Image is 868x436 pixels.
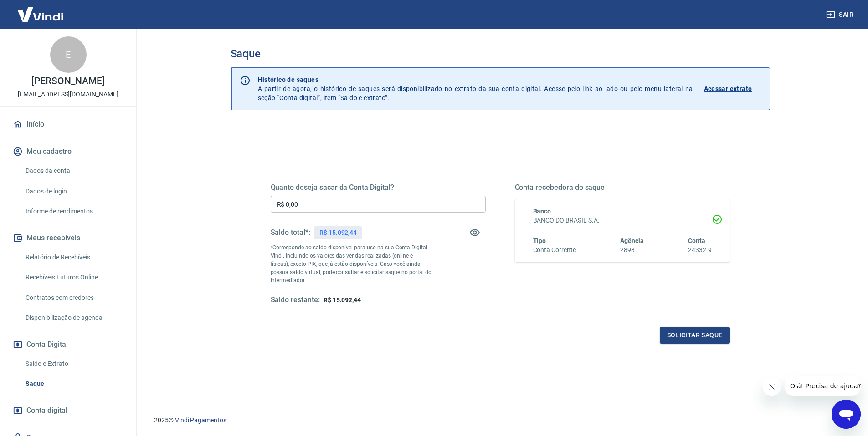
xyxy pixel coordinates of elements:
p: A partir de agora, o histórico de saques será disponibilizado no extrato da sua conta digital. Ac... [258,75,693,102]
h3: Saque [231,47,770,60]
h5: Saldo restante: [271,295,320,305]
a: Saque [22,375,125,393]
p: [EMAIL_ADDRESS][DOMAIN_NAME] [18,90,118,99]
a: Contratos com credores [22,289,125,307]
a: Conta digital [11,401,125,421]
span: Banco [533,208,551,215]
a: Relatório de Recebíveis [22,248,125,267]
span: Conta digital [26,404,67,417]
img: Vindi [11,0,70,28]
button: Meu cadastro [11,142,125,162]
button: Meus recebíveis [11,228,125,248]
p: Histórico de saques [258,75,693,84]
iframe: Message from company [785,376,861,396]
span: R$ 15.092,44 [324,296,361,304]
a: Informe de rendimentos [22,202,125,221]
a: Saldo e Extrato [22,355,125,373]
a: Dados de login [22,182,125,201]
p: Acessar extrato [704,84,752,93]
a: Vindi Pagamentos [175,416,226,424]
span: Agência [620,237,644,244]
span: Olá! Precisa de ajuda? [5,6,77,14]
h5: Quanto deseja sacar da Conta Digital? [271,183,486,192]
button: Sair [824,6,857,23]
a: Acessar extrato [704,75,762,102]
button: Conta Digital [11,335,125,355]
iframe: Button to launch messaging window [832,400,861,429]
p: [PERSON_NAME] [31,76,104,86]
button: Solicitar saque [660,327,730,344]
iframe: Close message [763,378,781,396]
a: Início [11,114,125,134]
h6: 2898 [620,245,644,255]
p: 2025 © [154,416,846,425]
h5: Conta recebedora do saque [515,183,730,192]
a: Recebíveis Futuros Online [22,268,125,287]
a: Dados da conta [22,162,125,180]
h6: Conta Corrente [533,245,576,255]
h5: Saldo total*: [271,228,310,237]
span: Tipo [533,237,546,244]
p: R$ 15.092,44 [319,228,357,238]
p: *Corresponde ao saldo disponível para uso na sua Conta Digital Vindi. Incluindo os valores das ve... [271,243,432,284]
h6: BANCO DO BRASIL S.A. [533,216,712,225]
div: E [50,36,87,73]
h6: 24332-9 [688,245,712,255]
span: Conta [688,237,705,244]
a: Disponibilização de agenda [22,309,125,327]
